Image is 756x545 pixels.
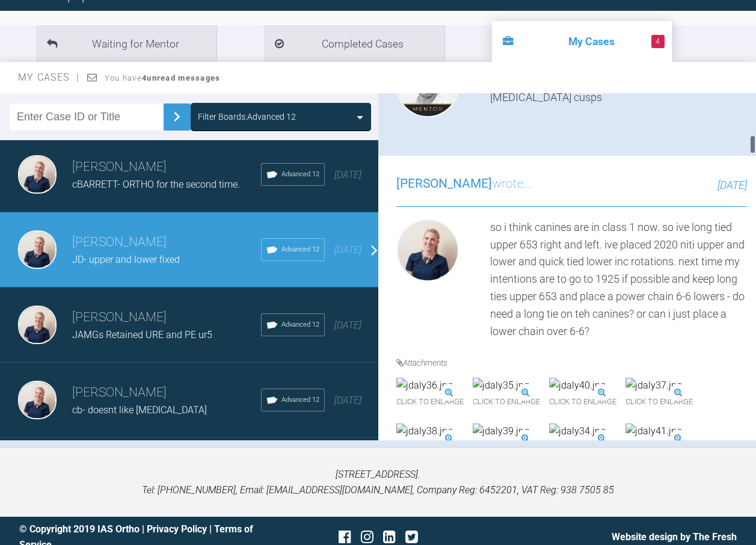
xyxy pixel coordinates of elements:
span: Advanced 12 [281,395,319,405]
img: jdaly37.jpg [625,378,682,393]
span: Advanced 12 [281,244,319,255]
img: Olivia Nixon [18,381,57,419]
li: My Cases [492,21,672,62]
span: [DATE] [334,169,361,180]
span: Click to enlarge [625,393,693,411]
a: Privacy Policy [147,523,207,535]
span: Click to enlarge [549,439,616,458]
span: Click to enlarge [473,439,540,458]
h3: [PERSON_NAME] [72,232,261,253]
h3: [PERSON_NAME] [72,383,261,403]
img: Olivia Nixon [18,306,57,344]
img: jdaly34.jpg [549,423,606,439]
span: [DATE] [334,395,361,406]
span: [PERSON_NAME] [396,176,492,191]
span: [DATE] [334,244,361,256]
span: You have [105,73,221,82]
span: Advanced 12 [281,319,319,330]
div: so i think canines are in class 1 now. so ive long tied upper 653 right and left. ive placed 2020... [490,219,748,340]
li: Waiting for Mentor [36,25,217,62]
img: jdaly41.jpg [625,423,682,439]
span: [DATE] [718,179,747,191]
span: [DATE] [334,319,361,331]
span: Advanced 12 [281,169,319,180]
li: Completed Cases [264,25,444,62]
h3: [PERSON_NAME] [72,157,261,177]
input: Enter Case ID or Title [10,103,164,131]
img: jdaly38.jpg [396,423,453,439]
h3: [PERSON_NAME] [72,307,261,328]
span: Click to enlarge [396,393,464,411]
span: 4 [651,35,665,48]
img: jdaly39.jpg [473,423,529,439]
img: Olivia Nixon [18,155,57,194]
p: [STREET_ADDRESS]. Tel: [PHONE_NUMBER], Email: [EMAIL_ADDRESS][DOMAIN_NAME], Company Reg: 6452201,... [19,467,737,497]
span: Click to enlarge [549,393,616,411]
span: Click to enlarge [396,439,464,458]
a: Website design by The Fresh [612,531,737,543]
span: Click to enlarge [625,439,693,458]
img: Olivia Nixon [396,219,459,282]
img: jdaly40.jpg [549,378,606,393]
img: Olivia Nixon [18,230,57,269]
span: cBARRETT- ORTHO for the second time. [72,179,240,190]
img: jdaly36.jpg [396,378,453,393]
h4: Attachments [396,356,748,369]
strong: 4 unread messages [142,73,220,82]
img: chevronRight.28bd32b0.svg [167,107,186,126]
h3: wrote... [396,174,533,194]
span: JAMGs Retained URE and PE ur5 [72,329,212,340]
img: jdaly35.jpg [473,378,529,393]
span: JD- upper and lower fixed [72,254,180,265]
span: Click to enlarge [473,393,540,411]
span: cb- doesnt like [MEDICAL_DATA] [72,404,207,416]
span: My Cases [18,72,80,83]
div: Filter Boards: Advanced 12 [198,110,296,123]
